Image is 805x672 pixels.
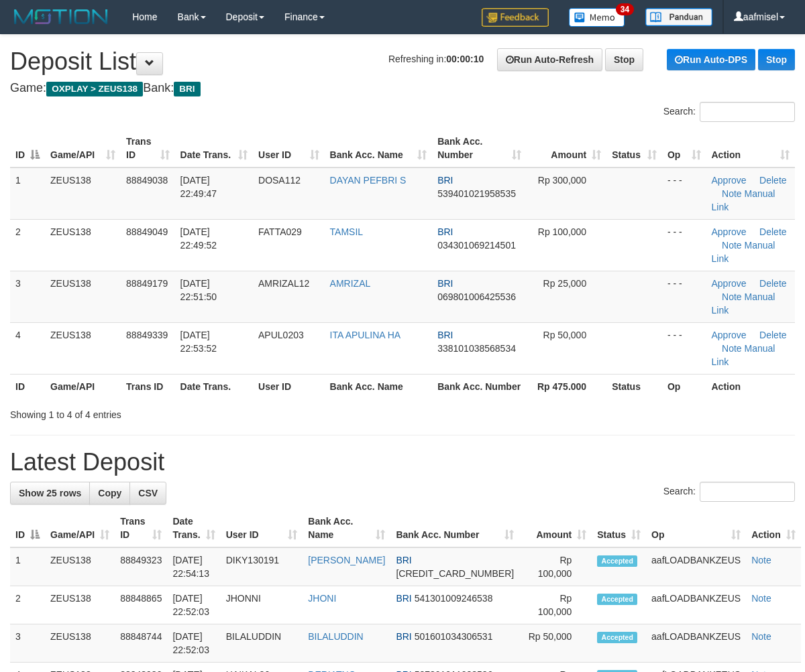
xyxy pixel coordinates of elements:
[706,374,796,399] th: Action
[388,54,484,64] span: Refreshing in:
[10,403,325,421] div: Showing 1 to 4 of 4 entries
[19,488,81,498] span: Show 25 rows
[759,175,786,186] a: Delete
[115,509,167,547] th: Trans ID: activate to sort column ascending
[308,555,385,565] a: [PERSON_NAME]
[712,291,775,316] a: Manual Link
[180,330,217,354] span: [DATE] 22:53:52
[10,219,45,271] td: 2
[437,278,453,289] span: BRI
[432,374,527,399] th: Bank Acc. Number
[519,586,592,624] td: Rp 100,000
[325,374,433,399] th: Bank Acc. Name
[10,82,795,95] h4: Game: Bank:
[396,593,411,604] span: BRI
[437,291,516,302] span: Copy 069801006425536 to clipboard
[538,226,586,237] span: Rp 100,000
[121,374,175,399] th: Trans ID
[606,374,662,399] th: Status
[45,129,121,167] th: Game/API: activate to sort column ascending
[597,632,637,643] span: Accepted
[330,330,401,340] a: ITA APULINA HA
[712,278,747,289] a: Approve
[221,547,303,586] td: DIKY130191
[662,167,706,220] td: - - -
[138,488,158,498] span: CSV
[527,374,606,399] th: Rp 475.000
[662,322,706,374] td: - - -
[10,7,112,27] img: MOTION_logo.png
[482,8,549,27] img: Feedback.jpg
[759,330,786,340] a: Delete
[10,374,45,399] th: ID
[253,374,325,399] th: User ID
[662,271,706,322] td: - - -
[45,322,121,374] td: ZEUS138
[663,482,795,502] label: Search:
[45,271,121,322] td: ZEUS138
[616,3,634,15] span: 34
[396,631,411,642] span: BRI
[126,175,168,186] span: 88849038
[253,129,325,167] th: User ID: activate to sort column ascending
[437,226,453,237] span: BRI
[662,129,706,167] th: Op: activate to sort column ascending
[10,449,795,476] h1: Latest Deposit
[597,555,637,567] span: Accepted
[175,374,253,399] th: Date Trans.
[432,129,527,167] th: Bank Acc. Number: activate to sort column ascending
[175,129,253,167] th: Date Trans.: activate to sort column ascending
[538,175,586,186] span: Rp 300,000
[10,271,45,322] td: 3
[758,49,795,70] a: Stop
[396,568,514,579] span: Copy 659201031862533 to clipboard
[700,482,795,502] input: Search:
[167,509,220,547] th: Date Trans.: activate to sort column ascending
[543,278,587,289] span: Rp 25,000
[115,586,167,624] td: 88848865
[437,188,516,199] span: Copy 539401021958535 to clipboard
[45,167,121,220] td: ZEUS138
[645,8,712,26] img: panduan.png
[527,129,606,167] th: Amount: activate to sort column ascending
[180,226,217,251] span: [DATE] 22:49:52
[10,624,45,663] td: 3
[45,586,115,624] td: ZEUS138
[415,593,493,604] span: Copy 541301009246538 to clipboard
[722,343,742,354] a: Note
[390,509,519,547] th: Bank Acc. Number: activate to sort column ascending
[167,624,220,663] td: [DATE] 22:52:03
[751,593,771,604] a: Note
[446,54,484,64] strong: 00:00:10
[759,278,786,289] a: Delete
[98,488,121,498] span: Copy
[167,586,220,624] td: [DATE] 22:52:03
[180,175,217,199] span: [DATE] 22:49:47
[115,624,167,663] td: 88848744
[46,82,143,96] span: OXPLAY > ZEUS138
[45,509,115,547] th: Game/API: activate to sort column ascending
[437,343,516,354] span: Copy 338101038568534 to clipboard
[303,509,390,547] th: Bank Acc. Name: activate to sort column ascending
[497,48,602,71] a: Run Auto-Refresh
[519,624,592,663] td: Rp 50,000
[646,509,746,547] th: Op: activate to sort column ascending
[45,219,121,271] td: ZEUS138
[115,547,167,586] td: 88849323
[45,374,121,399] th: Game/API
[167,547,220,586] td: [DATE] 22:54:13
[667,49,755,70] a: Run Auto-DPS
[126,278,168,289] span: 88849179
[174,82,200,96] span: BRI
[45,624,115,663] td: ZEUS138
[308,593,336,604] a: JHONI
[415,631,493,642] span: Copy 501601034306531 to clipboard
[712,175,747,186] a: Approve
[605,48,643,71] a: Stop
[759,226,786,237] a: Delete
[10,167,45,220] td: 1
[221,509,303,547] th: User ID: activate to sort column ascending
[712,330,747,340] a: Approve
[180,278,217,302] span: [DATE] 22:51:50
[126,226,168,237] span: 88849049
